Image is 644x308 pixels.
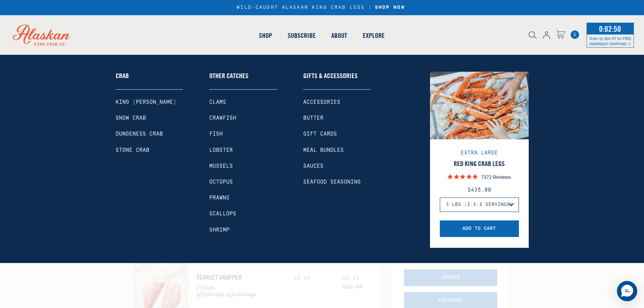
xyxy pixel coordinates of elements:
[556,30,565,40] a: Cart
[617,281,637,301] div: Messenger Dummy Widget
[303,99,371,105] a: Accessories
[461,150,498,156] span: Extra Large
[116,115,183,121] a: Snow Crab
[440,197,519,212] select: Red King Crab Legs Select
[462,226,496,232] span: Add to Cart
[355,16,392,55] a: Explore
[448,172,478,181] span: 4.9 out of 5 stars rating in total 7372 reviews.
[209,131,277,137] a: Fish
[209,195,277,201] a: Prawns
[628,41,631,46] span: Shipping Notice Icon
[209,115,277,121] a: Crawfish
[571,30,579,39] span: 5
[209,163,277,169] a: Mussels
[209,179,277,185] a: Octopus
[373,5,407,10] a: SHOP NOW
[597,22,623,35] span: 0:02:50
[209,147,277,153] a: Lobster
[209,72,277,90] a: Other Catches
[280,16,324,55] a: Subscribe
[430,56,529,155] img: Red King Crab Legs
[116,147,183,153] a: Stone Crab
[440,160,519,168] a: Red King Crab Legs
[303,115,371,121] a: Butter
[375,5,405,10] strong: SHOP NOW
[529,31,536,39] img: search
[589,36,631,46] span: Order by 3pm ET for FREE OVERNIGHT SHIPPING
[303,179,371,185] a: Seafood Seasoning
[3,15,79,55] img: Alaskan King Crab Co. logo
[209,211,277,217] a: Scallops
[481,173,511,180] p: 7372 Reviews
[324,16,355,55] a: About
[116,99,183,105] a: King [PERSON_NAME]
[440,172,519,181] a: 7372 Reviews
[303,163,371,169] a: Sauces
[237,5,407,10] div: WILD-CAUGHT ALASKAN KING CRAB LEGS |
[468,187,491,193] span: $435.00
[116,131,183,137] a: Dungeness Crab
[116,72,183,90] a: Crab
[303,147,371,153] a: Meal Bundles
[209,99,277,105] a: Clams
[571,30,579,39] a: Cart
[440,220,519,237] button: Add to Cart
[543,31,550,39] img: account
[251,16,280,55] a: Shop
[303,72,371,90] a: Gifts & Accessories
[209,227,277,233] a: Shrimp
[303,131,371,137] a: Gift Cards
